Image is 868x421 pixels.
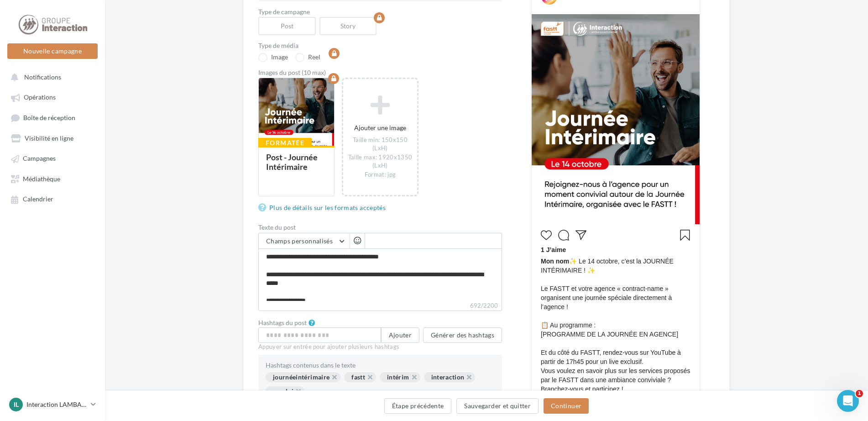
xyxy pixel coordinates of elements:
label: Texte du post [258,224,502,231]
a: Boîte de réception [5,109,99,126]
span: Visibilité en ligne [25,134,73,142]
span: Opérations [24,94,56,101]
div: intérim [380,372,420,382]
div: Formatée [258,138,312,148]
button: Nouvelle campagne [7,43,98,59]
div: journéeintérimaire [266,372,340,382]
span: Médiathèque [23,175,60,183]
button: Sauvegarder et quitter [456,398,539,414]
svg: Partager la publication [575,230,586,241]
svg: J’aime [541,230,552,241]
div: interaction [424,372,476,382]
span: Calendrier [23,195,53,203]
svg: Enregistrer [680,230,690,241]
a: Visibilité en ligne [5,130,99,146]
a: IL Interaction LAMBALLE [7,396,98,413]
iframe: Intercom live chat [837,390,859,412]
span: Champs personnalisés [266,237,333,245]
div: fastt [344,372,376,382]
label: 692/2200 [258,301,502,311]
button: Continuer [544,398,589,414]
div: Post - Journée Intérimaire [266,152,318,172]
a: Médiathèque [5,170,99,187]
a: Calendrier [5,190,99,207]
div: 1 J’aime [541,245,690,257]
div: Appuyer sur entrée pour ajouter plusieurs hashtags [258,343,502,351]
button: Étape précédente [384,398,452,414]
span: 1 [856,390,863,397]
button: Générer des hashtags [423,327,502,343]
a: Opérations [5,89,99,105]
label: Hashtags du post [258,320,307,326]
p: Interaction LAMBALLE [26,400,87,409]
a: Plus de détails sur les formats acceptés [258,202,389,213]
span: Boîte de réception [23,114,75,121]
a: Campagnes [5,150,99,166]
button: Ajouter [381,327,419,343]
span: Notifications [24,73,61,81]
div: Hashtags contenus dans le texte [266,362,495,368]
div: Images du post (10 max) [258,69,502,76]
svg: Commenter [558,230,569,241]
span: Campagnes [23,155,56,163]
button: Notifications [5,68,96,85]
button: Champs personnalisés [259,233,350,249]
label: Type de campagne [258,9,502,15]
span: IL [14,400,19,409]
label: Type de média [258,42,502,49]
div: emploi [266,386,304,396]
span: Mon nom [541,258,569,265]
